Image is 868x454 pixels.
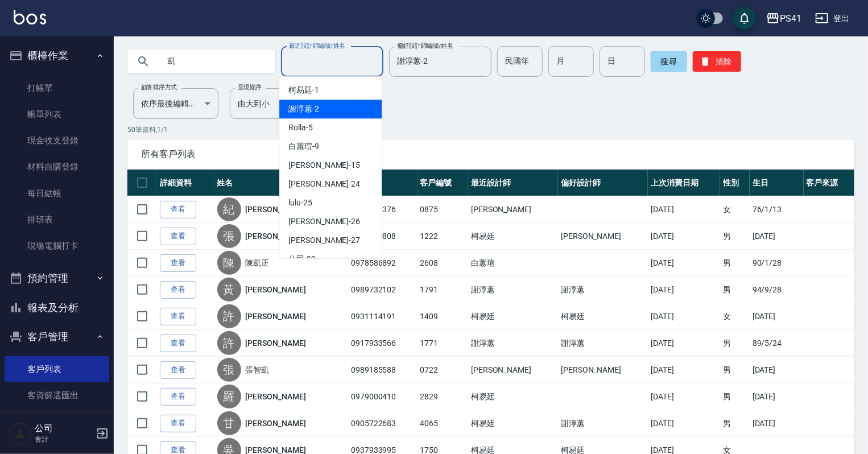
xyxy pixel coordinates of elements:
[648,357,720,383] td: [DATE]
[160,308,196,325] a: 查看
[648,250,720,276] td: [DATE]
[35,423,93,434] h5: 公司
[418,196,468,223] td: 0875
[133,88,218,119] div: 依序最後編輯時間
[720,196,749,223] td: 女
[750,383,804,410] td: [DATE]
[558,410,648,437] td: 謝淳蕙
[348,196,418,223] td: 0952011376
[558,330,648,357] td: 謝淳蕙
[160,335,196,352] a: 查看
[288,122,313,134] span: Rolla -5
[418,383,468,410] td: 2829
[468,357,558,383] td: [PERSON_NAME]
[217,251,241,275] div: 陳
[5,41,109,71] button: 櫃檯作業
[648,410,720,437] td: [DATE]
[348,357,418,383] td: 0989185588
[5,322,109,352] button: 客戶管理
[468,410,558,437] td: 柯易廷
[468,223,558,250] td: 柯易廷
[288,84,319,96] span: 柯易廷 -1
[468,170,558,196] th: 最近設計師
[750,410,804,437] td: [DATE]
[648,170,720,196] th: 上次消費日期
[418,250,468,276] td: 2608
[246,230,306,242] a: [PERSON_NAME]
[468,383,558,410] td: 柯易廷
[750,330,804,357] td: 89/5/24
[468,303,558,330] td: 柯易廷
[651,51,687,72] button: 搜尋
[5,127,109,154] a: 現金收支登錄
[348,276,418,303] td: 0989732102
[5,207,109,233] a: 排班表
[648,330,720,357] td: [DATE]
[5,233,109,259] a: 現場電腦打卡
[558,276,648,303] td: 謝淳蕙
[288,234,360,246] span: [PERSON_NAME] -27
[246,418,306,429] a: [PERSON_NAME]
[720,170,749,196] th: 性別
[246,284,306,295] a: [PERSON_NAME]
[468,276,558,303] td: 謝淳蕙
[693,51,741,72] button: 清除
[811,8,854,29] button: 登出
[720,410,749,437] td: 男
[217,385,241,408] div: 羅
[720,223,749,250] td: 男
[720,250,749,276] td: 男
[35,434,93,444] p: 會計
[648,223,720,250] td: [DATE]
[418,330,468,357] td: 1771
[720,357,749,383] td: 男
[750,357,804,383] td: [DATE]
[750,250,804,276] td: 90/1/28
[217,224,241,248] div: 張
[348,330,418,357] td: 0917933566
[9,422,32,445] img: Person
[246,257,270,269] a: 陳凱正
[780,11,801,26] div: PS41
[160,228,196,245] a: 查看
[289,42,345,50] label: 最近設計師編號/姓名
[238,83,262,92] label: 呈現順序
[127,125,854,135] p: 50 筆資料, 1 / 1
[157,170,214,196] th: 詳細資料
[217,197,241,221] div: 紀
[217,358,241,382] div: 張
[246,204,306,215] a: [PERSON_NAME]
[720,276,749,303] td: 男
[288,197,312,209] span: lulu -25
[348,223,418,250] td: 0953850808
[733,7,756,30] button: save
[141,83,177,92] label: 顧客排序方式
[750,170,804,196] th: 生日
[804,170,855,196] th: 客戶來源
[348,170,418,196] th: 電話
[160,388,196,406] a: 查看
[288,178,360,190] span: [PERSON_NAME] -24
[720,383,749,410] td: 男
[217,331,241,355] div: 許
[648,303,720,330] td: [DATE]
[558,170,648,196] th: 偏好設計師
[160,361,196,379] a: 查看
[141,148,841,160] span: 所有客戶列表
[468,250,558,276] td: 白蕙瑄
[468,196,558,223] td: [PERSON_NAME]
[418,410,468,437] td: 4065
[214,170,348,196] th: 姓名
[160,281,196,299] a: 查看
[217,304,241,328] div: 許
[348,410,418,437] td: 0905722683
[5,101,109,127] a: 帳單列表
[288,141,319,152] span: 白蕙瑄 -9
[558,357,648,383] td: [PERSON_NAME]
[5,75,109,101] a: 打帳單
[288,103,319,115] span: 謝淳蕙 -2
[246,364,270,375] a: 張智凱
[348,303,418,330] td: 0931114191
[5,382,109,408] a: 客資篩選匯出
[720,330,749,357] td: 男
